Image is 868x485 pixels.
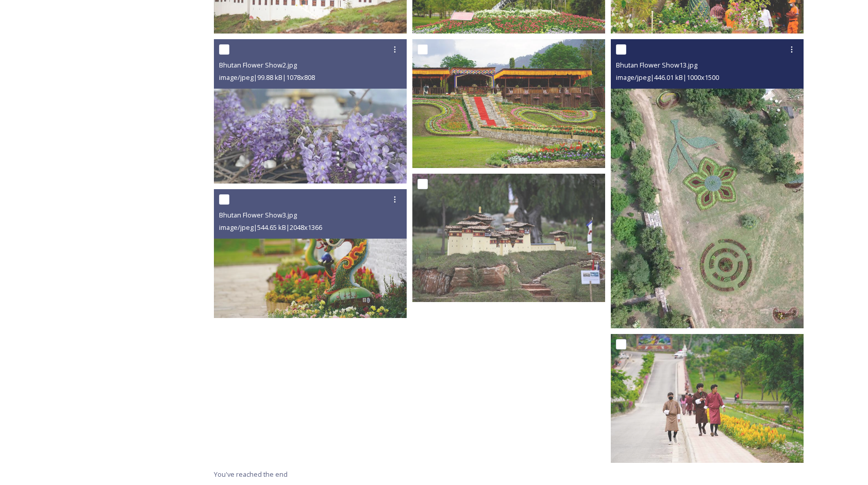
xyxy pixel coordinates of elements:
[219,210,297,220] span: Bhutan Flower Show3.jpg
[214,470,288,479] span: You've reached the end
[616,73,719,82] span: image/jpeg | 446.01 kB | 1000 x 1500
[616,60,697,70] span: Bhutan Flower Show13.jpg
[214,189,407,318] img: Bhutan Flower Show3.jpg
[611,39,804,328] img: Bhutan Flower Show13.jpg
[219,223,322,232] span: image/jpeg | 544.65 kB | 2048 x 1366
[219,60,297,70] span: Bhutan Flower Show2.jpg
[611,334,804,463] img: Bhutan Flower Show7.jpg
[214,39,407,184] img: Bhutan Flower Show2.jpg
[219,73,315,82] span: image/jpeg | 99.88 kB | 1078 x 808
[412,39,605,168] img: Bhutan Flower Show4.jpg
[412,174,605,303] img: Bhutan Flower Show12.jpg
